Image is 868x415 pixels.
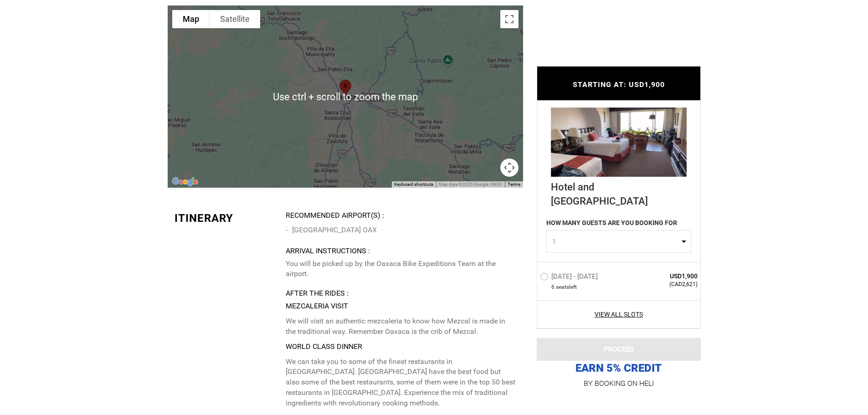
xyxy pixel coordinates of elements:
[551,177,687,209] div: Hotel and [GEOGRAPHIC_DATA]
[546,230,691,253] button: 1
[552,237,679,246] span: 1
[286,316,516,337] p: We will visit an authentic mezcaleria to know how Mezcal is made in the traditional way. Remember...
[551,108,687,177] img: e2c4d1cf-647d-42f7-9197-ab01abfa3079_344_d1b29f5fe415789feb37f941990a719c_loc_ngl.jpg
[537,338,701,361] button: PROCEED
[566,283,569,291] span: s
[551,283,555,291] span: 6
[540,310,698,319] a: View All Slots
[500,10,519,28] button: Toggle fullscreen view
[172,10,210,28] button: Show street map
[573,80,665,89] span: STARTING AT: USD1,900
[286,342,362,351] strong: WORLD CLASS DINNER
[394,181,433,188] button: Keyboard shortcuts
[546,218,677,230] label: HOW MANY GUESTS ARE YOU BOOKING FOR
[508,182,520,187] a: Terms (opens in new tab)
[286,210,516,221] div: Recommended Airport(s) :
[210,10,260,28] button: Show satellite imagery
[286,288,516,299] div: After the Rides :
[537,377,701,390] p: BY BOOKING ON HELI
[175,210,279,226] div: Itinerary
[540,272,600,283] label: [DATE] - [DATE]
[500,159,519,177] button: Map camera controls
[286,302,348,310] strong: MEZCALERIA VISIT
[286,357,516,409] p: We can take you to some of the finest restaurants in [GEOGRAPHIC_DATA]. [GEOGRAPHIC_DATA] have th...
[286,259,516,280] p: You will be picked up by the Oaxaca Bike Expeditions Team at the airport.
[286,246,516,256] div: Arrival Instructions :
[556,283,577,291] span: seat left
[439,182,502,187] span: Map data ©2025 Google, INEGI
[632,272,698,281] span: USD1,900
[286,223,516,237] li: [GEOGRAPHIC_DATA] OAX
[170,176,200,188] img: Google
[632,281,698,288] span: (CAD2,621)
[170,176,200,188] a: Open this area in Google Maps (opens a new window)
